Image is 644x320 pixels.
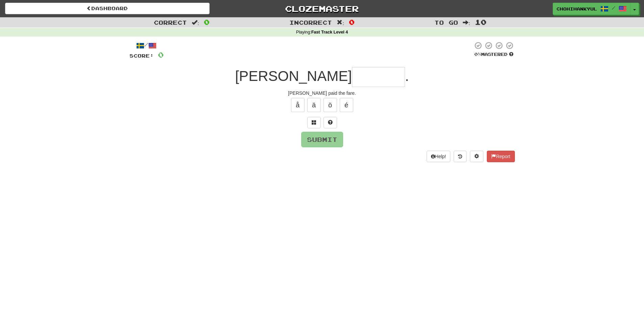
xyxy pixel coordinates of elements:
span: 0 % [474,51,481,57]
span: Correct [154,19,187,26]
span: 0 [349,18,355,26]
button: Report [487,151,515,162]
button: Submit [301,132,343,147]
span: ChohiHanKyul [556,6,597,12]
div: [PERSON_NAME] paid the fare. [129,90,515,97]
strong: Fast Track Level 4 [311,30,348,35]
span: : [192,20,199,25]
span: Score: [129,53,154,59]
button: Switch sentence to multiple choice alt+p [307,117,321,128]
button: Round history (alt+y) [454,151,467,162]
div: Mastered [473,51,515,58]
button: é [340,98,353,112]
span: Incorrect [289,19,332,26]
span: [PERSON_NAME] [235,68,352,84]
span: 10 [475,18,486,26]
span: To go [434,19,458,26]
span: / [612,5,615,10]
a: Clozemaster [220,3,424,15]
button: ä [307,98,321,112]
span: 0 [204,18,210,26]
span: : [337,20,344,25]
a: ChohiHanKyul / [553,3,630,15]
button: ö [324,98,337,112]
span: . [405,68,409,84]
button: å [291,98,305,112]
a: Dashboard [5,3,210,14]
button: Help! [427,151,451,162]
span: : [463,20,470,25]
div: / [129,41,164,50]
button: Single letter hint - you only get 1 per sentence and score half the points! alt+h [324,117,337,128]
span: 0 [158,50,164,59]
